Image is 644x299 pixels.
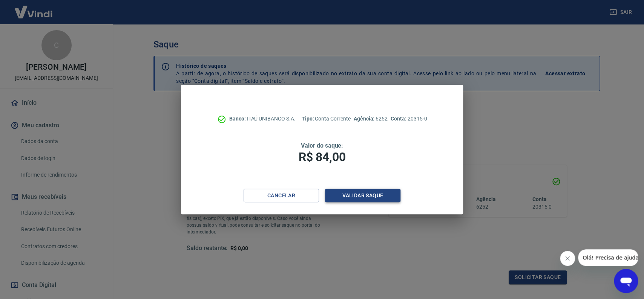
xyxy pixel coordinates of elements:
[354,115,388,123] p: 6252
[301,142,343,149] span: Valor do saque:
[578,249,638,266] iframe: Mensagem da empresa
[391,116,408,122] span: Conta:
[229,116,247,122] span: Banco:
[354,116,376,122] span: Agência:
[391,115,427,123] p: 20315-0
[299,150,345,164] span: R$ 84,00
[325,189,400,203] button: Validar saque
[229,115,296,123] p: ITAÚ UNIBANCO S.A.
[5,5,63,11] span: Olá! Precisa de ajuda?
[302,115,351,123] p: Conta Corrente
[302,116,315,122] span: Tipo:
[244,189,319,203] button: Cancelar
[614,269,638,293] iframe: Botão para abrir a janela de mensagens
[560,251,575,266] iframe: Fechar mensagem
